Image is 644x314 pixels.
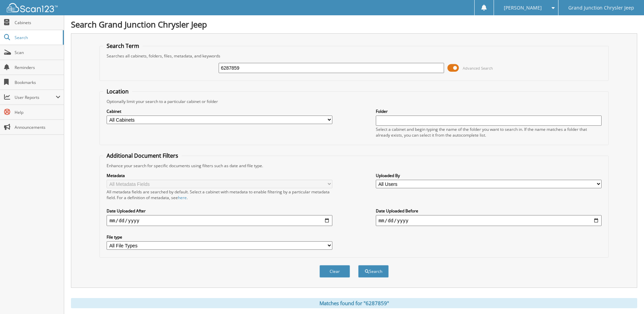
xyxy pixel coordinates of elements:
[376,108,602,114] label: Folder
[463,66,493,71] span: Advanced Search
[103,88,132,95] legend: Location
[15,20,60,25] span: Cabinets
[107,234,332,240] label: File type
[107,215,332,226] input: start
[107,173,332,178] label: Metadata
[376,208,602,214] label: Date Uploaded Before
[504,6,542,10] span: [PERSON_NAME]
[15,65,60,70] span: Reminders
[107,189,332,200] div: All metadata fields are searched by default. Select a cabinet with metadata to enable filtering b...
[71,298,637,308] div: Matches found for "6287859"
[15,124,60,130] span: Announcements
[376,173,602,178] label: Uploaded By
[103,163,605,169] div: Enhance your search for specific documents using filters such as date and file type.
[15,50,60,55] span: Scan
[15,109,60,115] span: Help
[358,265,389,278] button: Search
[103,42,143,50] legend: Search Term
[103,53,605,59] div: Searches all cabinets, folders, files, metadata, and keywords
[103,152,182,159] legend: Additional Document Filters
[376,126,602,138] div: Select a cabinet and begin typing the name of the folder you want to search in. If the name match...
[15,94,56,100] span: User Reports
[568,6,634,10] span: Grand Junction Chrysler Jeep
[107,108,332,114] label: Cabinet
[15,35,59,40] span: Search
[7,3,58,12] img: scan123-logo-white.svg
[71,19,637,30] h1: Search Grand Junction Chrysler Jeep
[178,195,187,200] a: here
[107,208,332,214] label: Date Uploaded After
[15,80,60,85] span: Bookmarks
[376,215,602,226] input: end
[319,265,350,278] button: Clear
[103,99,605,104] div: Optionally limit your search to a particular cabinet or folder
